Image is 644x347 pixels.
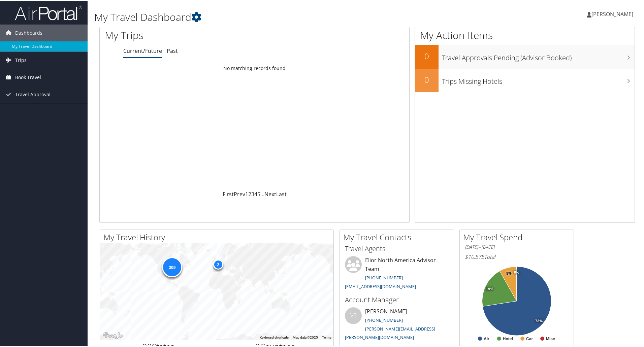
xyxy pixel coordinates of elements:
[15,51,27,68] span: Trips
[591,10,633,17] span: [PERSON_NAME]
[100,62,409,74] td: No matching records found
[102,331,124,339] img: Google
[342,255,452,291] li: Elior North America Advisor Team
[105,28,275,42] h1: My Trips
[365,316,403,322] a: [PHONE_NUMBER]
[415,68,635,92] a: 0Trips Missing Hotels
[345,283,416,289] a: [EMAIL_ADDRESS][DOMAIN_NAME]
[342,307,452,343] li: [PERSON_NAME]
[463,231,574,242] h2: My Travel Spend
[415,50,439,61] h2: 0
[94,9,458,24] h1: My Travel Dashboard
[15,85,51,102] span: Travel Approval
[503,336,513,341] text: Hotel
[526,336,533,341] text: Car
[293,335,318,339] span: Map data ©2025
[345,294,449,304] h3: Account Manager
[465,252,484,260] span: $10,575
[546,336,555,341] text: Misc
[442,73,635,85] h3: Trips Missing Hotels
[415,28,635,42] h1: My Action Items
[260,335,289,339] button: Keyboard shortcuts
[102,331,124,339] a: Open this area in Google Maps (opens a new window)
[251,190,254,197] a: 3
[15,24,42,41] span: Dashboards
[345,243,449,253] h3: Travel Agents
[15,4,82,20] img: airportal-logo.png
[465,243,569,250] h6: [DATE] - [DATE]
[345,307,362,323] div: VB
[248,190,251,197] a: 2
[484,336,489,341] text: Air
[234,190,245,197] a: Prev
[506,271,512,275] tspan: 8%
[123,46,162,54] a: Current/Future
[276,190,287,197] a: Last
[343,231,454,242] h2: My Travel Contacts
[415,44,635,68] a: 0Travel Approvals Pending (Advisor Booked)
[587,3,640,24] a: [PERSON_NAME]
[415,73,439,85] h2: 0
[15,68,41,85] span: Book Travel
[260,190,264,197] span: …
[213,259,223,269] div: 2
[345,325,435,340] a: [PERSON_NAME][EMAIL_ADDRESS][PERSON_NAME][DOMAIN_NAME]
[442,49,635,62] h3: Travel Approvals Pending (Advisor Booked)
[514,270,519,274] tspan: 0%
[162,256,182,277] div: 309
[167,46,178,54] a: Past
[257,190,260,197] a: 5
[535,318,543,322] tspan: 73%
[245,190,248,197] a: 1
[365,274,403,280] a: [PHONE_NUMBER]
[254,190,257,197] a: 4
[465,252,569,260] h6: Total
[223,190,234,197] a: First
[322,335,331,339] a: Terms (opens in new tab)
[103,231,333,242] h2: My Travel History
[264,190,276,197] a: Next
[486,286,493,290] tspan: 19%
